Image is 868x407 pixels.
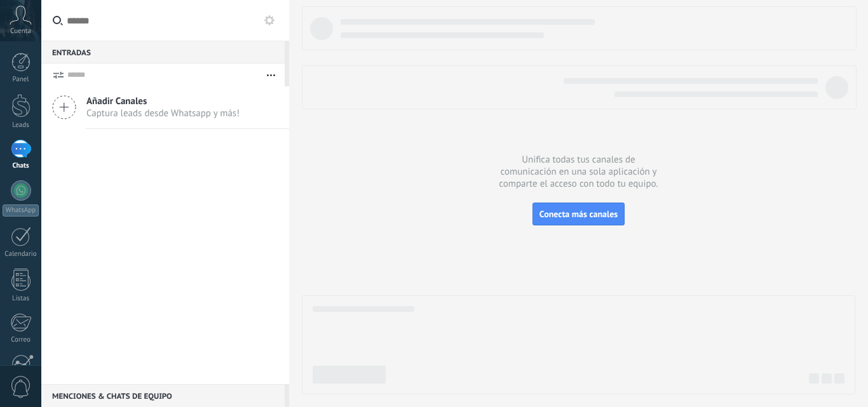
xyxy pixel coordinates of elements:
div: Chats [3,162,39,170]
div: WhatsApp [3,204,39,217]
span: Cuenta [10,27,31,36]
button: Conecta más canales [532,203,625,225]
div: Panel [3,76,39,84]
div: Calendario [3,250,39,258]
div: Listas [3,295,39,303]
span: Conecta más canales [539,208,618,220]
span: Captura leads desde Whatsapp y más! [86,107,240,119]
div: Entradas [41,41,285,63]
div: Menciones & Chats de equipo [41,384,285,407]
div: Correo [3,336,39,344]
span: Añadir Canales [86,95,240,107]
div: Leads [3,121,39,130]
